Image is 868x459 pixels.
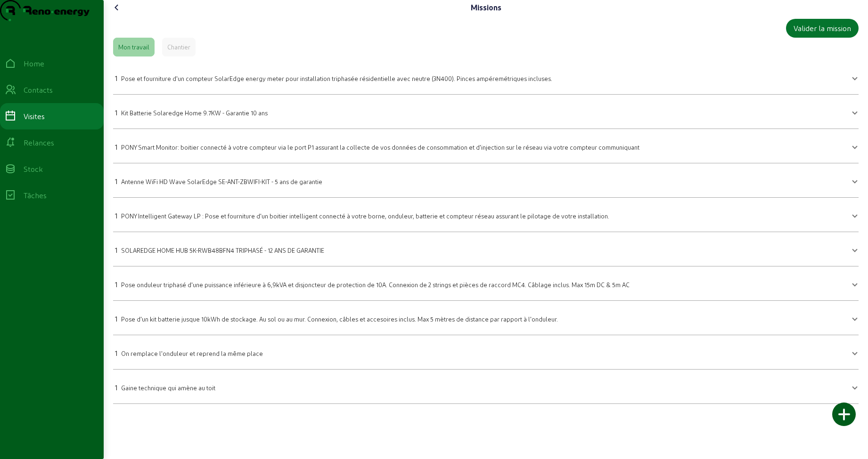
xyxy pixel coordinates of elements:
span: Kit Batterie Solaredge Home 9.7KW - Garantie 10 ans [121,109,268,116]
span: 1 [115,211,117,220]
mat-expansion-panel-header: 1On remplace l'onduleur et reprend la même place [113,339,859,365]
span: On remplace l'onduleur et reprend la même place [121,350,263,357]
button: Valider la mission [786,19,859,38]
span: Antenne WiFi HD Wave SolarEdge SE-ANT-ZBWIFI-KIT - 5 ans de garantie [121,178,322,185]
div: Home [24,58,44,69]
span: Gaine technique qui amène au toit [121,384,215,391]
span: 1 [115,142,117,151]
span: Pose d'un kit batterie jusque 10kWh de stockage. Au sol ou au mur. Connexion, câbles et accesoire... [121,315,558,322]
span: 1 [115,177,117,185]
mat-expansion-panel-header: 1Pose onduleur triphasé d'une puissance inférieure à 6,9kVA et disjoncteur de protection de 10A. ... [113,270,859,297]
mat-expansion-panel-header: 1Pose d'un kit batterie jusque 10kWh de stockage. Au sol ou au mur. Connexion, câbles et accesoir... [113,305,859,331]
span: 1 [115,348,117,357]
span: SOLAREDGE HOME HUB 5K-RWB48BFN4 TRIPHASÉ - 12 ANS DE GARANTIE [121,247,324,254]
mat-expansion-panel-header: 1Gaine technique qui amène au toit [113,373,859,400]
div: Relances [24,137,54,148]
div: Mon travail [118,43,149,51]
span: 1 [115,108,117,117]
span: Pose onduleur triphasé d'une puissance inférieure à 6,9kVA et disjoncteur de protection de 10A. C... [121,281,630,288]
span: 1 [115,280,117,289]
mat-expansion-panel-header: 1Pose et fourniture d'un compteur SolarEdge energy meter pour installation triphasée résidentiell... [113,64,859,90]
div: Contacts [24,84,53,96]
span: 1 [115,245,117,254]
span: Pose et fourniture d'un compteur SolarEdge energy meter pour installation triphasée résidentielle... [121,75,552,82]
mat-expansion-panel-header: 1PONY Intelligent Gateway LP : Pose et fourniture d'un boitier intelligent connecté à votre borne... [113,201,859,228]
div: Missions [471,2,501,13]
div: Tâches [24,190,47,201]
div: Chantier [167,43,190,51]
span: PONY Intelligent Gateway LP : Pose et fourniture d'un boitier intelligent connecté à votre borne,... [121,212,609,219]
div: Valider la mission [794,23,851,34]
mat-expansion-panel-header: 1Antenne WiFi HD Wave SolarEdge SE-ANT-ZBWIFI-KIT - 5 ans de garantie [113,167,859,193]
span: 1 [115,383,117,392]
span: 1 [115,314,117,323]
mat-expansion-panel-header: 1PONY Smart Monitor: boitier connecté à votre compteur via le port P1 assurant la collecte de vos... [113,133,859,159]
div: Stock [24,163,43,175]
span: 1 [115,73,117,82]
div: Visites [24,111,45,122]
mat-expansion-panel-header: 1SOLAREDGE HOME HUB 5K-RWB48BFN4 TRIPHASÉ - 12 ANS DE GARANTIE [113,236,859,262]
span: PONY Smart Monitor: boitier connecté à votre compteur via le port P1 assurant la collecte de vos ... [121,144,639,151]
mat-expansion-panel-header: 1Kit Batterie Solaredge Home 9.7KW - Garantie 10 ans [113,98,859,125]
